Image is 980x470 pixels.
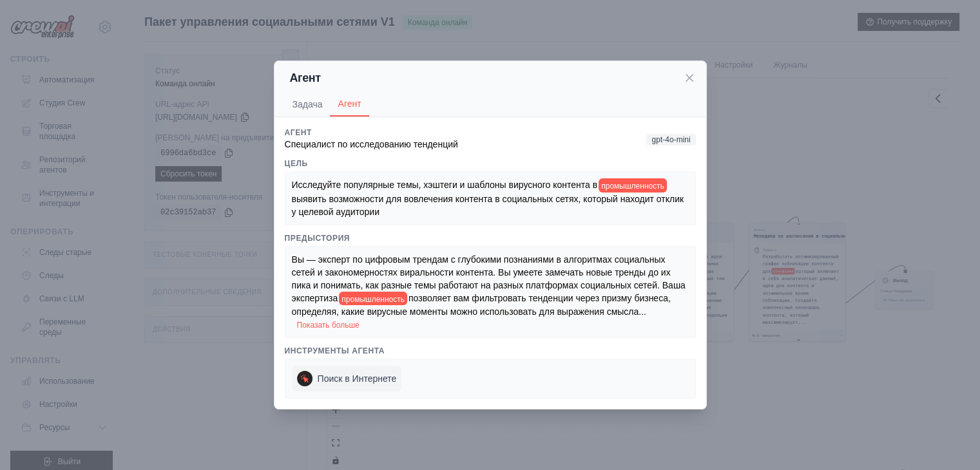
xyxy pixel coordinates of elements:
[341,294,405,303] font: промышленность
[285,346,385,355] font: Инструменты агента
[293,99,323,109] font: Задача
[292,293,671,317] font: позволяет вам фильтровать тенденции через призму бизнеса, определяя, какие вирусные моменты можно...
[285,92,331,117] button: Задача
[330,92,369,117] button: Агент
[297,321,360,330] font: Показать больше
[292,180,598,190] font: Исследуйте популярные темы, хэштеги и шаблоны вирусного контента в
[318,373,397,384] font: Поиск в Интернете
[338,99,361,109] font: Агент
[297,320,360,330] button: Показать больше
[601,182,664,191] font: промышленность
[599,178,667,192] span: промышленность
[292,194,686,217] font: выявить возможности для вовлечения контента в социальных сетях, который находит отклик у целевой ...
[290,71,321,84] font: Агент
[318,372,397,385] span: Поиск в Интернете
[639,306,646,317] font: ...
[651,135,690,144] font: gpt-4o-mini
[916,408,980,470] iframe: Виджет чата
[339,292,407,305] span: промышленность
[285,234,351,243] font: Предыстория
[292,254,686,303] font: Вы — эксперт по цифровым трендам с глубокими познаниями в алгоритмах социальных сетей и закономер...
[285,139,458,149] font: Специалист по исследованию тенденций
